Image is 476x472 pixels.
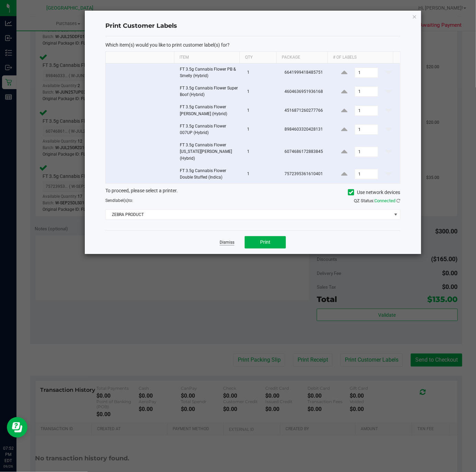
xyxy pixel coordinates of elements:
[327,52,393,63] th: # of labels
[106,210,391,219] span: ZEBRA PRODUCT
[281,63,333,82] td: 6641999418485751
[220,240,234,245] a: Dismiss
[245,236,286,249] button: Print
[348,189,400,196] label: Use network devices
[176,101,243,120] td: FT 3.5g Cannabis Flower [PERSON_NAME] (Hybrid)
[243,139,281,165] td: 1
[176,139,243,165] td: FT 3.5g Cannabis Flower [US_STATE][PERSON_NAME] (Hybrid)
[115,198,128,203] span: label(s)
[281,165,333,183] td: 7572395361610401
[7,417,27,438] iframe: Resource center
[243,101,281,120] td: 1
[100,187,405,197] div: To proceed, please select a printer.
[105,42,400,48] p: Which item(s) would you like to print customer label(s) for?
[240,52,276,63] th: Qty
[243,63,281,82] td: 1
[176,165,243,183] td: FT 3.5g Cannabis Flower Double Stuffed (Indica)
[276,52,327,63] th: Package
[176,120,243,139] td: FT 3.5g Cannabis Flower 007UP (Hybrid)
[174,52,240,63] th: Item
[243,82,281,101] td: 1
[354,198,400,203] span: QZ Status:
[260,239,270,245] span: Print
[281,120,333,139] td: 8984603320428131
[105,198,133,203] span: Send to:
[281,139,333,165] td: 6074686172883845
[105,22,400,31] h4: Print Customer Labels
[243,120,281,139] td: 1
[281,82,333,101] td: 4604636951936168
[281,101,333,120] td: 4516871260277766
[375,198,396,203] span: Connected
[176,82,243,101] td: FT 3.5g Cannabis Flower Super Boof (Hybrid)
[176,63,243,82] td: FT 3.5g Cannabis Flower PB & Smelly (Hybrid)
[243,165,281,183] td: 1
